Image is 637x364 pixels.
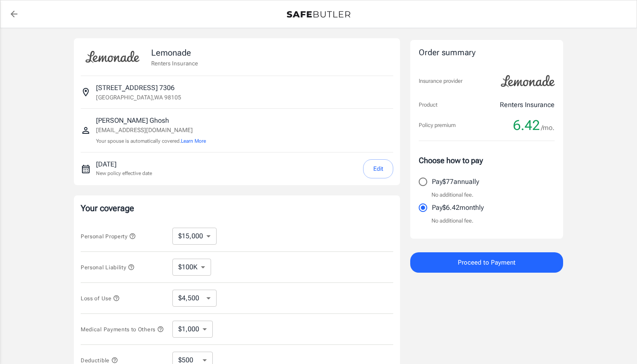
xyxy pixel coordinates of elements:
button: Medical Payments to Others [81,324,164,334]
p: No additional fee. [431,217,474,225]
button: Loss of Use [81,293,120,303]
p: No additional fee. [431,191,474,199]
p: New policy effective date [96,169,152,177]
p: Your coverage [81,202,393,214]
p: Renters Insurance [151,59,198,68]
p: Pay $6.42 monthly [432,203,484,213]
span: Proceed to Payment [458,257,516,268]
p: [PERSON_NAME] Ghosh [96,116,206,126]
p: [EMAIL_ADDRESS][DOMAIN_NAME] [96,126,206,135]
button: Personal Liability [81,262,135,272]
p: [STREET_ADDRESS] 7306 [96,83,175,93]
p: Choose how to pay [419,155,555,166]
p: Pay $77 annually [432,177,479,187]
svg: Insured person [81,125,91,135]
button: Proceed to Payment [410,252,563,273]
span: Personal Liability [81,264,135,271]
img: Back to quotes [287,11,350,18]
a: back to quotes [6,6,23,23]
span: 6.42 [513,117,540,134]
svg: New policy start date [81,164,91,174]
p: Product [419,101,437,109]
span: Deductible [81,357,118,364]
p: Policy premium [419,121,456,130]
p: [DATE] [96,159,152,169]
div: Order summary [419,47,555,59]
button: Personal Property [81,231,136,241]
span: Personal Property [81,233,136,240]
button: Edit [363,159,393,178]
p: Lemonade [151,46,198,59]
svg: Insured address [81,87,91,97]
img: Lemonade [496,69,560,93]
p: Insurance provider [419,77,462,85]
span: /mo. [541,122,555,134]
p: [GEOGRAPHIC_DATA] , WA 98105 [96,93,181,102]
span: Loss of Use [81,295,120,302]
span: Medical Payments to Others [81,326,164,333]
button: Learn More [181,137,206,145]
img: Lemonade [81,45,144,69]
p: Your spouse is automatically covered. [96,137,206,145]
p: Renters Insurance [500,100,555,110]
